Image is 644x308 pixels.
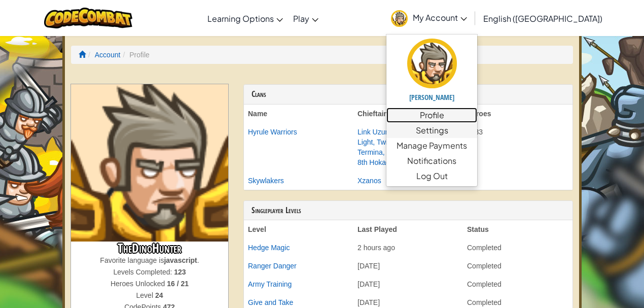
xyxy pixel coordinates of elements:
[391,10,408,27] img: avatar
[288,5,324,32] a: Play
[248,280,292,288] a: Army Training
[248,298,293,306] a: Give and Take
[386,138,477,153] a: Manage Payments
[463,172,573,190] td: 4
[167,280,189,288] strong: 16 / 21
[463,123,573,172] td: 4233
[407,39,457,88] img: avatar
[197,256,199,264] span: .
[407,155,456,167] span: Notifications
[353,220,463,238] th: Last Played
[207,13,274,24] span: Learning Options
[202,5,288,32] a: Learning Options
[357,128,457,166] a: Link Uzumaki Hero of Time, Light, Twilight & Wind, Savior of Termina, Champion of Hyrule, 8th Hokage
[386,37,477,108] a: [PERSON_NAME]
[463,275,573,293] td: Completed
[95,51,121,59] a: Account
[463,220,573,238] th: Status
[397,93,467,101] h5: [PERSON_NAME]
[386,168,477,184] a: Log Out
[357,177,381,185] a: Xzanos
[386,123,477,138] a: Settings
[244,220,353,238] th: Level
[71,242,228,255] h3: TheDinoHunter
[252,90,565,99] h3: Clans
[353,275,463,293] td: [DATE]
[248,262,297,270] a: Ranger Danger
[252,206,565,215] h3: Singleplayer Levels
[483,13,602,24] span: English ([GEOGRAPHIC_DATA])
[248,244,290,252] a: Hedge Magic
[463,238,573,257] td: Completed
[248,128,297,136] a: Hyrule Warriors
[478,5,607,32] a: English ([GEOGRAPHIC_DATA])
[120,50,149,60] li: Profile
[100,256,164,264] span: Favorite language is
[386,153,477,168] a: Notifications
[293,13,309,24] span: Play
[353,238,463,257] td: 2 hours ago
[248,177,284,185] a: Skywlakers
[155,291,163,299] strong: 24
[353,105,463,123] th: Chieftain
[113,268,174,276] span: Levels Completed:
[353,257,463,275] td: [DATE]
[174,268,186,276] strong: 123
[413,12,467,23] span: My Account
[244,105,353,123] th: Name
[463,105,573,123] th: Heroes
[44,8,133,28] img: CodeCombat logo
[386,2,472,34] a: My Account
[111,280,167,288] span: Heroes Unlocked
[386,108,477,123] a: Profile
[463,257,573,275] td: Completed
[136,291,155,299] span: Level
[164,256,197,264] strong: javascript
